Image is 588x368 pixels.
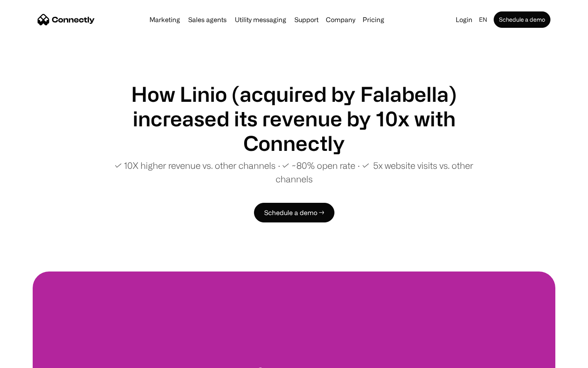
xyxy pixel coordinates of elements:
[254,203,334,222] a: Schedule a demo →
[359,16,388,23] a: Pricing
[326,14,355,25] div: Company
[98,159,490,186] p: ✓ 10X higher revenue vs. other channels ∙ ✓ ~80% open rate ∙ ✓ 5x website visits vs. other channels
[291,16,322,23] a: Support
[98,82,490,155] h1: How Linio (acquired by Falabella) increased its revenue by 10x with Connectly
[479,14,487,25] div: en
[476,14,492,25] div: en
[146,16,183,23] a: Marketing
[185,16,230,23] a: Sales agents
[16,354,49,365] ul: Language list
[452,14,476,25] a: Login
[232,16,290,23] a: Utility messaging
[8,353,49,365] aside: Language selected: English
[38,13,95,26] a: home
[323,14,358,25] div: Company
[494,11,550,28] a: Schedule a demo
